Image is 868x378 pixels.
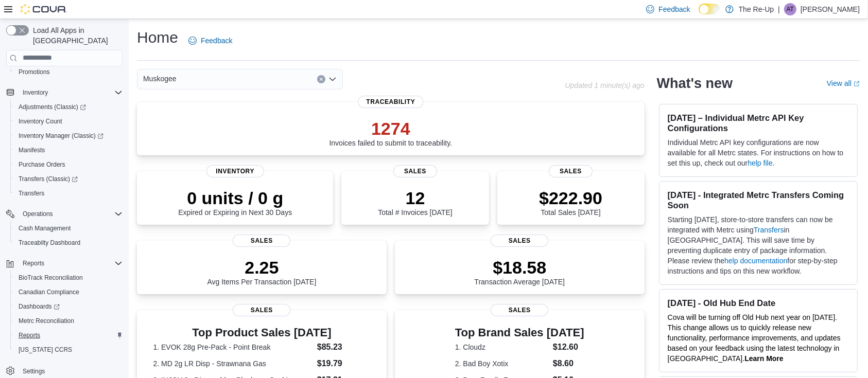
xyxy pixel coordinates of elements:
span: Reports [14,329,123,341]
dt: 2. MD 2g LR Disp - Strawnana Gas [153,358,313,369]
button: Reports [2,256,127,271]
button: Metrc Reconciliation [10,314,127,328]
button: Operations [2,207,127,221]
a: Promotions [14,66,54,78]
span: Adjustments (Classic) [19,103,86,111]
p: 2.25 [207,257,316,278]
a: Metrc Reconciliation [14,315,78,327]
div: Total # Invoices [DATE] [378,188,452,217]
svg: External link [854,81,860,87]
button: BioTrack Reconciliation [10,271,127,285]
span: Cova will be turning off Old Hub next year on [DATE]. This change allows us to quickly release ne... [668,313,841,363]
span: Cash Management [14,222,123,235]
img: Cova [21,4,67,14]
p: 1274 [329,118,453,139]
span: Traceabilty Dashboard [19,239,80,247]
strong: Learn More [744,354,783,363]
p: Individual Metrc API key configurations are now available for all Metrc states. For instructions ... [668,137,849,168]
span: Transfers [19,189,44,197]
button: Reports [10,328,127,343]
p: The Re-Up [739,3,774,15]
button: Cash Management [10,221,127,236]
span: Muskogee [143,73,177,85]
span: Inventory [23,88,48,97]
span: Dark Mode [699,14,699,15]
dd: $19.79 [317,357,370,370]
a: Inventory Manager (Classic) [14,130,108,142]
h3: [DATE] - Old Hub End Date [668,298,849,308]
button: Operations [19,208,57,220]
p: Starting [DATE], store-to-store transfers can now be integrated with Metrc using in [GEOGRAPHIC_D... [668,214,849,276]
a: BioTrack Reconciliation [14,272,87,284]
button: Settings [2,363,127,378]
span: Transfers (Classic) [19,175,78,183]
span: Feedback [658,4,690,14]
span: Promotions [19,68,50,76]
h3: [DATE] - Integrated Metrc Transfers Coming Soon [668,190,849,210]
p: Updated 1 minute(s) ago [565,81,645,89]
span: Canadian Compliance [19,288,79,296]
span: Load All Apps in [GEOGRAPHIC_DATA] [29,25,123,46]
span: Inventory [19,86,123,99]
a: Reports [14,329,44,341]
div: Invoices failed to submit to traceability. [329,118,453,147]
button: Reports [19,257,48,269]
dd: $8.60 [553,357,584,370]
p: 0 units / 0 g [178,188,292,208]
span: Manifests [14,144,123,156]
a: Settings [19,365,49,377]
div: Transaction Average [DATE] [474,257,565,286]
a: Transfers (Classic) [14,173,82,185]
p: $222.90 [539,188,602,208]
span: Inventory Count [19,117,62,125]
span: Sales [549,165,593,177]
span: Operations [23,210,53,218]
span: Purchase Orders [14,158,123,171]
h3: [DATE] – Individual Metrc API Key Configurations [668,113,849,133]
button: Purchase Orders [10,157,127,172]
input: Dark Mode [699,4,720,14]
button: Inventory [19,86,52,99]
dt: 1. Cloudz [455,342,549,352]
a: Purchase Orders [14,158,70,171]
span: Inventory [206,165,264,177]
a: Manifests [14,144,49,156]
span: Sales [233,304,290,316]
span: Sales [491,304,548,316]
button: Inventory [2,85,127,100]
span: Feedback [201,35,232,46]
span: AT [787,3,794,15]
a: Dashboards [14,300,64,313]
span: Dashboards [19,302,60,311]
p: $18.58 [474,257,565,278]
span: Transfers (Classic) [14,173,123,185]
dt: 1. EVOK 28g Pre-Pack - Point Break [153,342,313,352]
span: Settings [23,367,45,375]
a: Inventory Manager (Classic) [10,129,127,143]
div: Avg Items Per Transaction [DATE] [207,257,316,286]
h3: Top Brand Sales [DATE] [455,327,584,339]
h2: What's new [657,75,733,92]
button: Manifests [10,143,127,157]
a: Transfers [14,187,48,200]
button: [US_STATE] CCRS [10,343,127,357]
h3: Top Product Sales [DATE] [153,327,370,339]
dd: $85.23 [317,341,370,353]
span: Sales [393,165,438,177]
a: Adjustments (Classic) [14,101,90,113]
a: Canadian Compliance [14,286,83,298]
span: Inventory Manager (Classic) [19,132,103,140]
span: Metrc Reconciliation [14,315,123,327]
span: Washington CCRS [14,344,123,356]
span: Purchase Orders [19,160,65,169]
a: [US_STATE] CCRS [14,344,76,356]
a: Traceabilty Dashboard [14,237,84,249]
div: Aubrey Turner [784,3,796,15]
span: Adjustments (Classic) [14,101,123,113]
span: Reports [23,259,44,267]
button: Promotions [10,65,127,79]
a: help file [748,159,772,167]
span: Cash Management [19,224,71,232]
span: [US_STATE] CCRS [19,346,72,354]
a: Transfers (Classic) [10,172,127,186]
